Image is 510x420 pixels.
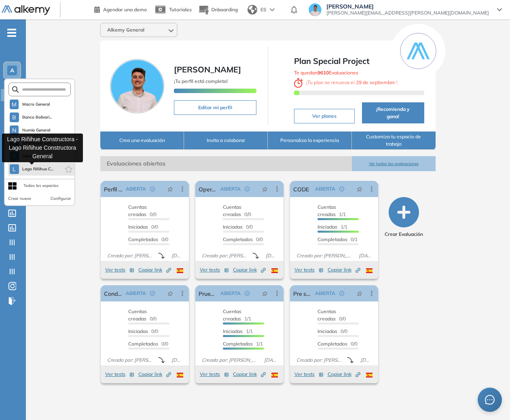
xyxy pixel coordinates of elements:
[220,290,241,297] span: ABIERTA
[328,369,360,379] button: Copiar link
[126,185,146,193] span: ABIERTA
[94,4,147,14] a: Agendar una demo
[366,268,372,273] img: ESP
[13,166,16,172] span: L
[105,265,134,275] button: Ver tests
[248,5,257,15] img: world
[128,204,147,217] span: Cuentas creadas
[357,356,375,364] span: [DATE]
[294,70,358,76] span: Te quedan Evaluaciones
[100,156,351,171] span: Evaluaciones abiertas
[126,290,146,297] span: ABIERTA
[12,127,16,134] span: N
[293,356,347,364] span: Creado por: [PERSON_NAME]
[138,266,171,274] span: Copiar link
[138,369,171,379] button: Copiar link
[128,204,157,217] span: 0/0
[233,371,266,378] span: Copiar link
[128,328,158,334] span: 0/0
[167,290,173,297] span: pushpin
[262,252,280,259] span: [DATE]
[362,102,424,123] button: ¡Recomienda y gana!
[104,252,158,259] span: Creado por: [PERSON_NAME]
[233,369,266,379] button: Copiar link
[317,204,346,217] span: 1/1
[104,181,123,197] a: Perfil de contact center
[294,78,303,88] img: clock-svg
[271,268,278,273] img: ESP
[260,6,267,13] span: ES
[184,132,268,150] button: Invita a colaborar
[128,224,158,230] span: 0/0
[315,290,335,297] span: ABIERTA
[256,287,274,300] button: pushpin
[174,64,241,74] span: [PERSON_NAME]
[138,265,171,275] button: Copiar link
[352,132,436,150] button: Customiza tu espacio de trabajo
[271,373,278,378] img: ESP
[328,265,360,275] button: Copiar link
[233,265,266,275] button: Copiar link
[293,181,309,197] a: CODE
[223,341,263,347] span: 1/1
[51,195,71,202] button: Configurar
[317,224,337,230] span: Iniciadas
[294,109,355,123] button: Ver planes
[177,268,183,273] img: ESP
[317,328,337,334] span: Iniciadas
[223,236,263,242] span: 0/0
[356,252,375,259] span: [DATE]
[352,156,436,171] button: Ver todas las evaluaciones
[223,328,253,334] span: 1/1
[128,341,168,347] span: 0/0
[107,27,144,33] span: Alkemy General
[22,127,51,134] span: Numia General
[245,291,250,296] span: check-circle
[150,187,155,191] span: check-circle
[245,187,250,191] span: check-circle
[8,195,31,202] button: Crear nuevo
[128,328,148,334] span: Iniciadas
[23,182,59,189] div: Todos los espacios
[366,373,372,378] img: ESP
[177,373,183,378] img: ESP
[223,236,253,242] span: Completados
[128,236,168,242] span: 0/0
[2,5,50,15] img: Logo
[317,341,347,347] span: Completados
[104,356,158,364] span: Creado por: [PERSON_NAME]
[315,185,335,193] span: ABIERTA
[128,341,158,347] span: Completados
[168,356,186,364] span: [DATE]
[22,166,54,172] span: Lago Riñihue C...
[339,291,344,296] span: check-circle
[262,290,268,297] span: pushpin
[233,266,266,274] span: Copiar link
[161,182,179,195] button: pushpin
[223,224,243,230] span: Iniciadas
[12,114,16,121] span: B
[317,308,346,322] span: 0/0
[351,287,368,300] button: pushpin
[174,100,256,115] button: Editar mi perfil
[262,186,268,192] span: pushpin
[294,79,398,85] span: ¡ Tu plan se renueva el !
[357,186,362,192] span: pushpin
[110,59,164,113] img: Foto de perfil
[128,308,157,322] span: 0/0
[220,185,241,193] span: ABIERTA
[200,369,229,379] button: Ver tests
[317,308,336,322] span: Cuentas creadas
[355,79,396,85] b: 29 de septiembre
[357,290,362,297] span: pushpin
[199,181,217,197] a: Operativo
[128,224,148,230] span: Iniciadas
[485,395,495,405] span: message
[328,266,360,274] span: Copiar link
[10,67,14,74] span: A
[385,197,423,238] button: Crear Evaluación
[104,285,123,301] a: Conductual
[385,231,423,238] span: Crear Evaluación
[294,55,424,67] span: Plan Special Project
[7,32,16,34] i: -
